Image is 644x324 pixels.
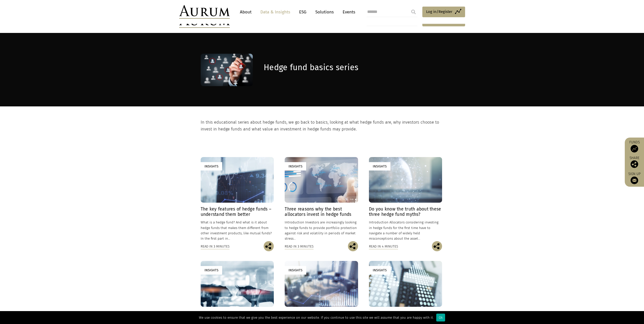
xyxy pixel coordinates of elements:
a: Insights Three reasons why the best allocators invest in hedge funds Introduction Investors are i... [285,157,358,241]
h4: Do you know the truth about these three hedge fund myths? [369,206,442,217]
h4: What investors look for when selecting hedge funds [201,311,274,321]
h4: Three reasons why the best allocators invest in hedge funds [285,206,358,217]
h4: A guide to hedge fund fees and redemption terms [369,311,442,321]
a: Solutions [313,7,336,17]
img: Share this post [432,241,442,251]
a: Data & Insights [258,7,293,17]
img: Aurum [179,5,230,19]
img: Share this post [264,241,274,251]
p: What is a hedge fund? And what is it about hedge funds that makes them different from other inves... [201,220,274,241]
div: Read in 3 minutes [285,244,314,249]
h4: Spotlight on funds of hedge funds: why investors use them [285,311,358,321]
div: Ok [436,314,445,321]
p: In this educational series about hedge funds, we go back to basics, looking at what hedge funds a... [201,119,442,132]
div: Insights [201,162,222,170]
div: Read in 4 minutes [369,244,398,249]
div: Insights [369,162,390,170]
p: Introduction Allocators considering investing in hedge funds for the first time have to navigate ... [369,220,442,241]
a: Events [340,7,355,17]
a: Funds [627,140,641,153]
img: Access Funds [631,145,638,153]
div: Insights [369,266,390,274]
div: Read in 3 minutes [201,244,230,249]
img: Share this post [631,160,638,168]
div: Share [627,156,641,168]
div: Insights [285,162,306,170]
span: Log in/Register [426,9,452,15]
a: Insights Do you know the truth about these three hedge fund myths? Introduction Allocators consid... [369,157,442,241]
h1: Hedge fund basics series [264,63,442,72]
a: Insights The key features of hedge funds – understand them better What is a hedge fund? And what ... [201,157,274,241]
div: Insights [201,266,222,274]
a: Sign up [627,172,641,184]
a: Log in/Register [422,7,465,17]
div: Insights [285,266,306,274]
input: Submit [408,7,419,17]
a: About [237,7,254,17]
h4: The key features of hedge funds – understand them better [201,206,274,217]
p: Introduction Investors are increasingly looking to hedge funds to provide portfolio protection ag... [285,220,358,241]
img: Share this post [348,241,358,251]
img: Sign up to our newsletter [631,177,638,184]
a: ESG [297,7,309,17]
